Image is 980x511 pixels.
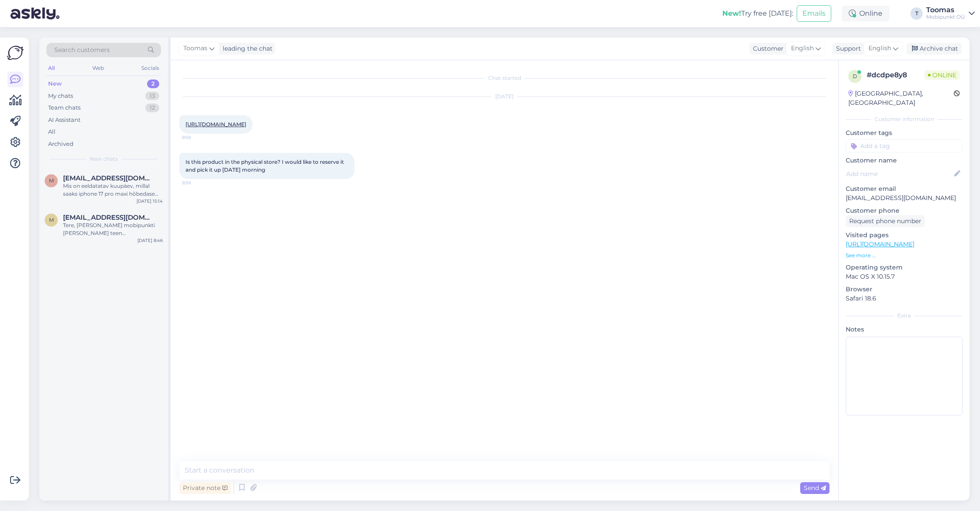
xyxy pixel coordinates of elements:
[846,215,925,227] div: Request phone number
[926,14,965,21] div: Mobipunkt OÜ
[846,231,962,240] p: Visited pages
[833,44,861,53] div: Support
[846,325,962,334] p: Notes
[846,115,962,123] div: Customer information
[846,128,962,138] p: Customer tags
[846,312,962,320] div: Extra
[846,263,962,272] p: Operating system
[179,93,829,100] div: [DATE]
[49,177,54,184] span: m
[136,198,163,204] div: [DATE] 15:14
[63,182,163,198] div: Mis on eeldatatav kuupäev, millal saaks iphone 17 pro maxi hõbedase 256GB kätte?
[848,89,954,107] div: [GEOGRAPHIC_DATA], [GEOGRAPHIC_DATA]
[846,206,962,215] p: Customer phone
[49,217,54,223] span: M
[179,482,231,494] div: Private note
[185,121,246,128] a: [URL][DOMAIN_NAME]
[846,240,914,248] a: [URL][DOMAIN_NAME]
[185,159,345,173] span: Is this product in the physical store? I would like to reserve it and pick it up [DATE] morning
[846,294,962,303] p: Safari 18.6
[924,70,960,80] span: Online
[926,7,965,14] div: Toomas
[797,5,831,22] button: Emails
[868,44,891,53] span: English
[846,252,962,259] p: See more ...
[182,134,215,141] span: 8:58
[853,73,857,79] span: d
[846,193,962,203] p: [EMAIL_ADDRESS][DOMAIN_NAME]
[182,180,215,186] span: 8:58
[46,62,56,74] div: All
[846,156,962,165] p: Customer name
[137,237,163,244] div: [DATE] 8:46
[219,44,273,53] div: leading the chat
[91,62,106,74] div: Web
[926,7,975,21] a: ToomasMobipunkt OÜ
[90,155,118,163] span: New chats
[910,7,923,20] div: T
[48,92,73,100] div: My chats
[145,92,159,100] div: 13
[749,44,784,53] div: Customer
[63,174,154,182] span: marleenmets55@gmail.com
[846,272,962,281] p: Mac OS X 10.15.7
[846,139,962,152] input: Add a tag
[7,45,24,61] img: Askly Logo
[48,140,73,148] div: Archived
[804,484,826,492] span: Send
[48,79,62,88] div: New
[147,79,159,88] div: 2
[906,43,962,55] div: Archive chat
[63,221,163,237] div: Tere, [PERSON_NAME] mobipunkti [PERSON_NAME] teen [PERSON_NAME] ostu siis kas [PERSON_NAME] toob ...
[183,44,207,53] span: Toomas
[722,9,741,17] b: New!
[179,74,829,82] div: Chat started
[54,45,110,55] span: Search customers
[48,128,56,136] div: All
[791,44,814,53] span: English
[842,6,889,21] div: Online
[48,104,80,112] div: Team chats
[846,184,962,193] p: Customer email
[48,116,80,124] div: AI Assistant
[846,169,952,179] input: Add name
[846,285,962,294] p: Browser
[63,214,154,221] span: Mariliisle@gmail.com
[722,8,793,19] div: Try free [DATE]:
[140,62,161,74] div: Socials
[867,70,924,80] div: # dcdpe8y8
[145,104,159,112] div: 12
